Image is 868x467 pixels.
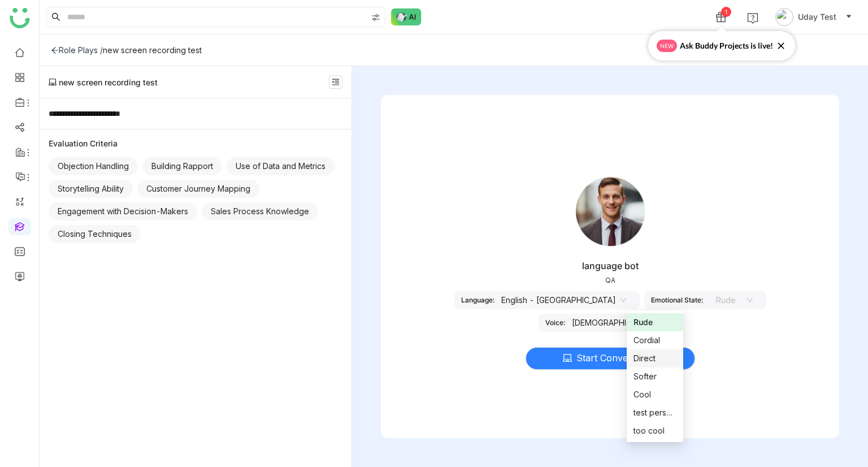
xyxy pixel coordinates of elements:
nz-option-item: test personality [627,404,683,422]
div: Direct [633,352,676,365]
div: Language: [461,296,494,304]
div: Softer [633,370,676,383]
span: new screen recording test [59,77,158,87]
span: Ask Buddy Projects is live! [680,40,773,52]
nz-option-item: Softer [627,367,683,386]
div: Building Rapport [142,157,222,175]
div: Rude [633,316,676,328]
div: Cool [633,388,676,401]
div: Closing Techniques [49,225,141,243]
nz-select-item: English - India [501,292,626,309]
div: Use of Data and Metrics [227,157,335,175]
button: Uday Test [773,8,854,26]
nz-option-item: Cordial [627,331,683,349]
div: Emotional State: [651,296,703,304]
div: too cool [633,425,676,437]
button: Start Conversation [526,347,695,370]
div: Objection Handling [49,157,138,175]
div: new screen recording test [103,45,202,55]
div: 1 [721,7,731,17]
div: QA [605,276,615,284]
img: search-type.svg [371,13,380,22]
nz-select-item: Male [572,314,669,331]
div: Cordial [633,334,676,347]
img: avatar [775,8,793,26]
img: help.svg [747,12,758,24]
div: Role Plays / [51,45,103,55]
div: Engagement with Decision-Makers [49,202,197,220]
div: language bot [582,260,639,271]
div: Sales Process Knowledge [202,202,318,220]
img: ask-buddy-normal.svg [391,8,422,25]
nz-select-item: Rude [710,292,753,309]
span: Start Conversation [576,351,657,365]
nz-option-item: Direct [627,349,683,367]
img: logo [10,8,30,28]
div: Storytelling Ability [49,180,133,198]
nz-option-item: Rude [627,313,683,331]
nz-option-item: Cool [627,386,683,404]
div: Customer Journey Mapping [137,180,259,198]
div: Evaluation Criteria [49,139,342,148]
span: Uday Test [798,11,836,23]
nz-option-item: too cool [627,422,683,440]
div: test personality [633,407,676,419]
span: new [657,40,677,52]
div: Voice: [545,318,565,327]
img: male.png [571,172,650,251]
